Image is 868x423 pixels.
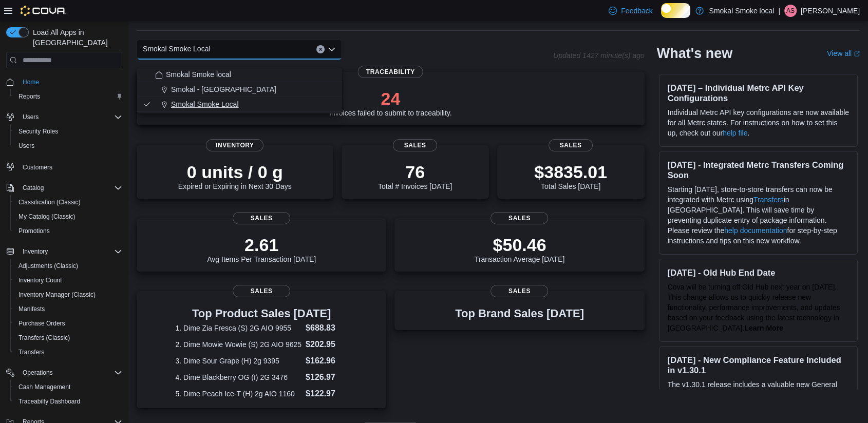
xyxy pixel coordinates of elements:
span: Transfers (Classic) [14,332,122,344]
img: Cova [21,6,66,16]
span: Transfers [18,348,44,356]
span: Inventory [206,139,263,151]
span: My Catalog (Classic) [14,210,122,223]
span: Cash Management [18,383,70,391]
a: Inventory Manager (Classic) [14,289,100,301]
span: Classification (Classic) [14,196,122,208]
span: Users [14,140,122,152]
span: Security Roles [14,125,122,138]
div: Invoices failed to submit to traceability. [329,88,452,117]
span: Operations [18,367,122,379]
a: Transfers [14,346,48,358]
span: Sales [490,285,548,297]
dt: 5. Dime Peach Ice-T (H) 2g AIO 1160 [175,389,301,399]
span: Catalog [18,182,122,194]
button: Promotions [10,224,126,238]
button: Users [10,139,126,153]
dd: $688.83 [306,322,348,334]
span: Manifests [18,305,45,313]
span: Sales [549,139,593,151]
a: View allExternal link [827,49,860,57]
span: Traceability [358,66,423,78]
span: AS [786,5,795,17]
span: Traceabilty Dashboard [18,397,80,406]
button: Close list of options [328,45,336,53]
div: Total Sales [DATE] [534,162,607,190]
span: Sales [233,285,290,297]
button: Adjustments (Classic) [10,259,126,273]
button: Smokal Smoke Local [137,97,342,112]
svg: External link [854,51,860,57]
h3: [DATE] - New Compliance Feature Included in v1.30.1 [668,355,849,375]
span: Users [23,113,39,121]
button: Cash Management [10,380,126,394]
span: Classification (Classic) [18,198,81,206]
span: Sales [233,212,290,224]
button: Catalog [2,181,126,195]
a: Transfers [753,196,784,204]
a: Security Roles [14,125,62,138]
button: Home [2,74,126,89]
span: Load All Apps in [GEOGRAPHIC_DATA] [29,27,122,48]
span: Home [18,75,122,88]
span: Operations [23,369,53,377]
button: Inventory Count [10,273,126,287]
h3: [DATE] - Integrated Metrc Transfers Coming Soon [668,160,849,180]
span: Users [18,111,122,123]
button: Users [2,110,126,124]
a: Classification (Classic) [14,196,85,208]
button: Smokal Smoke local [137,67,342,82]
a: Adjustments (Classic) [14,260,82,272]
div: Choose from the following options [137,67,342,112]
span: Purchase Orders [18,319,65,328]
span: Reports [14,90,122,103]
span: Inventory Count [14,274,122,286]
span: Cova will be turning off Old Hub next year on [DATE]. This change allows us to quickly release ne... [668,283,840,332]
button: Reports [10,89,126,104]
div: Transaction Average [DATE] [475,235,565,263]
span: Security Roles [18,127,58,136]
button: Customers [2,159,126,174]
span: Cash Management [14,381,122,393]
a: Customers [18,161,56,174]
p: 2.61 [207,235,316,255]
dt: 3. Dime Sour Grape (H) 2g 9395 [175,356,301,366]
dt: 1. Dime Zia Fresca (S) 2G AIO 9955 [175,323,301,333]
span: Inventory [18,245,122,258]
a: help file [723,129,747,137]
a: Learn More [744,324,783,332]
h3: [DATE] – Individual Metrc API Key Configurations [668,83,849,103]
button: Security Roles [10,124,126,139]
button: Clear input [316,45,325,53]
div: Expired or Expiring in Next 30 Days [178,162,292,190]
p: $3835.01 [534,162,607,182]
a: help documentation [724,226,787,235]
button: Inventory Manager (Classic) [10,287,126,302]
span: Inventory Manager (Classic) [18,291,96,299]
span: Inventory [23,247,48,256]
a: Reports [14,90,44,103]
h3: Top Brand Sales [DATE] [455,307,584,320]
p: Individual Metrc API key configurations are now available for all Metrc states. For instructions ... [668,107,849,138]
p: 0 units / 0 g [178,162,292,182]
span: Manifests [14,303,122,315]
span: Adjustments (Classic) [14,260,122,272]
span: Smokal - [GEOGRAPHIC_DATA] [171,84,276,94]
span: Feedback [621,6,652,16]
span: Adjustments (Classic) [18,262,78,270]
button: Smokal - [GEOGRAPHIC_DATA] [137,82,342,97]
button: Traceabilty Dashboard [10,394,126,409]
div: Adam Sanchez [784,5,797,17]
p: 76 [378,162,452,182]
a: Home [18,76,43,88]
span: Home [23,78,39,86]
span: Smokal Smoke local [166,69,231,80]
a: Inventory Count [14,274,66,286]
p: 24 [329,88,452,109]
a: Users [14,140,39,152]
div: Avg Items Per Transaction [DATE] [207,235,316,263]
a: Promotions [14,225,54,237]
span: Purchase Orders [14,317,122,330]
p: Smokal Smoke local [709,5,774,17]
h3: [DATE] - Old Hub End Date [668,267,849,278]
